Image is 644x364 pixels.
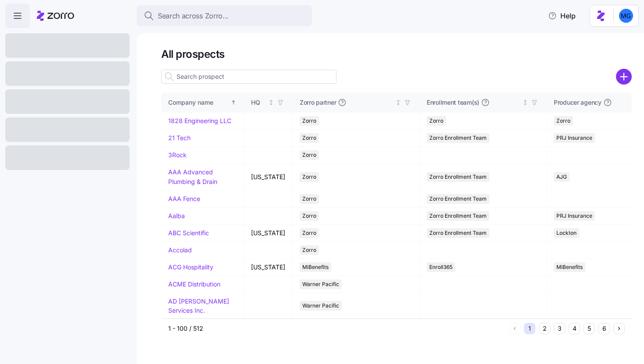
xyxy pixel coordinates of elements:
[168,212,185,219] a: Aalba
[619,9,633,23] img: 61c362f0e1d336c60eacb74ec9823875
[302,301,339,311] span: Warner Pacific
[168,280,220,288] a: ACME Distribution
[395,99,401,106] div: Not sorted
[556,262,583,272] span: MiBenefits
[168,324,506,333] div: 1 - 100 / 512
[429,172,487,182] span: Zorro Enrollment Team
[268,99,274,106] div: Not sorted
[584,323,595,334] button: 5
[554,323,565,334] button: 3
[161,70,336,84] input: Search prospect
[598,323,610,334] button: 6
[168,168,217,185] a: AAA Advanced Plumbing & Drain
[302,194,316,204] span: Zorro
[429,116,443,126] span: Zorro
[548,11,576,21] span: Help
[429,211,487,221] span: Zorro Enrollment Team
[302,211,316,221] span: Zorro
[524,323,535,334] button: 1
[569,323,580,334] button: 4
[616,69,632,85] svg: add icon
[161,47,632,61] h1: All prospects
[541,7,583,25] button: Help
[251,98,266,107] div: HQ
[302,150,316,160] span: Zorro
[168,117,231,124] a: 1828 Engineering LLC
[230,99,237,106] div: Sorted ascending
[302,262,329,272] span: MiBenefits
[302,245,316,255] span: Zorro
[168,151,187,159] a: 3Rock
[556,116,570,126] span: Zorro
[168,134,191,141] a: 21 Tech
[429,194,487,204] span: Zorro Enrollment Team
[427,98,479,107] span: Enrollment team(s)
[429,228,487,238] span: Zorro Enrollment Team
[556,211,592,221] span: PRJ Insurance
[420,92,547,113] th: Enrollment team(s)Not sorted
[302,116,316,126] span: Zorro
[302,172,316,182] span: Zorro
[509,323,520,334] button: Previous page
[168,263,213,271] a: ACG Hospitality
[137,5,312,26] button: Search across Zorro...
[539,323,550,334] button: 2
[556,133,592,143] span: PRJ Insurance
[556,228,577,238] span: Lockton
[244,164,293,190] td: [US_STATE]
[556,172,567,182] span: AJG
[161,92,244,113] th: Company nameSorted ascending
[429,262,453,272] span: Enroll365
[244,259,293,276] td: [US_STATE]
[429,133,487,143] span: Zorro Enrollment Team
[522,99,528,106] div: Not sorted
[302,133,316,143] span: Zorro
[244,225,293,242] td: [US_STATE]
[158,11,229,21] span: Search across Zorro...
[302,279,339,289] span: Warner Pacific
[168,229,209,237] a: ABC Scientific
[168,195,200,202] a: AAA Fence
[168,246,192,254] a: Accolad
[554,98,602,107] span: Producer agency
[168,98,229,107] div: Company name
[168,297,229,315] a: AD [PERSON_NAME] Services Inc.
[293,92,420,113] th: Zorro partnerNot sorted
[613,323,625,334] button: Next page
[244,92,293,113] th: HQNot sorted
[302,228,316,238] span: Zorro
[300,98,336,107] span: Zorro partner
